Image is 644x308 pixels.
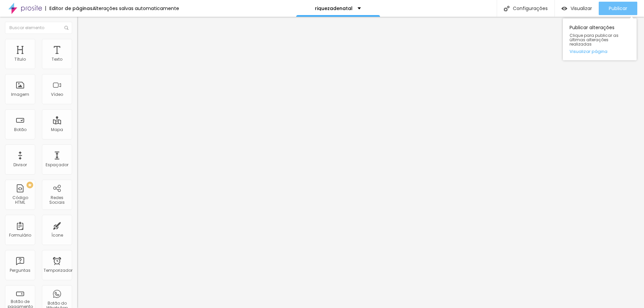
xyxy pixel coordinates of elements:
img: view-1.svg [561,6,567,11]
button: Visualizar [555,2,599,15]
font: Editor de páginas [49,5,93,12]
font: Redes Sociais [49,195,65,205]
font: Clique para publicar as últimas alterações realizadas [570,33,619,47]
font: Perguntas [10,267,31,273]
font: Visualizar página [570,48,607,55]
font: Código HTML [12,195,28,205]
font: Publicar [609,5,627,12]
font: riquezadenatal [315,5,353,12]
font: Configurações [513,5,548,12]
font: Mapa [51,127,63,132]
button: Publicar [599,2,637,15]
font: Texto [52,56,62,62]
font: Formulário [9,232,31,238]
img: Ícone [64,26,68,30]
iframe: Editor [77,17,644,308]
font: Visualizar [571,5,592,12]
a: Visualizar página [570,49,630,54]
font: Alterações salvas automaticamente [93,5,179,12]
font: Publicar alterações [570,24,614,31]
input: Buscar elemento [5,22,72,34]
font: Título [14,56,26,62]
font: Ícone [51,232,63,238]
font: Divisor [13,162,27,168]
font: Imagem [11,91,29,97]
font: Espaçador [46,162,68,168]
font: Temporizador [44,267,72,273]
font: Vídeo [51,91,63,97]
img: Ícone [504,6,509,11]
font: Botão [14,127,26,132]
